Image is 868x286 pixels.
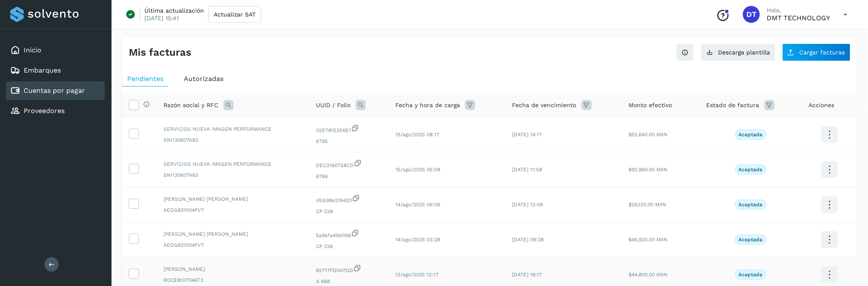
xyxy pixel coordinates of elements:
p: Aceptada [739,132,763,138]
p: Aceptada [739,237,763,243]
div: Inicio [6,41,105,59]
span: [DATE] 14:17 [512,132,542,138]
a: Inicio [24,46,41,54]
span: 02E78152E6E1 [316,124,382,134]
span: [PERSON_NAME] [163,265,302,273]
span: dbb98e216420 [316,194,382,204]
span: [DATE] 18:17 [512,272,542,278]
p: Última actualización [144,7,204,14]
span: Fecha y hora de carga [395,101,460,110]
span: $52,640.00 MXN [629,132,667,138]
span: 5a9efa49d096 [316,229,382,239]
span: $92,960.00 MXN [629,167,667,173]
span: Fecha de vencimiento [512,101,577,110]
p: Aceptada [739,272,763,278]
span: Acciones [808,101,834,110]
span: AEDG831004FV7 [163,241,302,249]
h4: Mis facturas [129,46,191,59]
span: CP 226 [316,243,382,250]
div: Cuentas por pagar [6,81,105,100]
span: UUID / Folio [316,101,351,110]
span: SNI130607A83 [163,171,302,179]
p: Hola, [767,7,830,14]
p: Aceptada [739,167,763,173]
div: Embarques [6,61,105,80]
span: [PERSON_NAME] [PERSON_NAME] [163,195,302,203]
span: [PERSON_NAME] [PERSON_NAME] [163,230,302,238]
span: 13/ago/2025 12:17 [395,272,438,278]
span: DEC2160758CD [316,159,382,169]
span: [DATE] 09:28 [512,237,544,243]
span: SERVICIOS NUEVA IMAGEN PERFORMANCE [163,125,302,133]
span: SNI130607A83 [163,136,302,144]
p: [DATE] 15:41 [144,14,179,22]
span: 82717FD0A7DD [316,264,382,274]
span: Razón social y RFC [163,101,218,110]
span: [DATE] 12:09 [512,202,543,208]
span: 14/ago/2025 06:09 [395,202,440,208]
span: 15/ago/2025 08:17 [395,132,439,138]
button: Descarga plantilla [701,43,775,61]
span: 15/ago/2025 05:58 [395,167,440,173]
a: Proveedores [24,107,65,115]
span: $29,120.00 MXN [629,202,666,208]
span: [DATE] 11:58 [512,167,542,173]
div: Proveedores [6,102,105,120]
button: Cargar facturas [782,43,851,61]
button: Actualizar SAT [208,6,261,23]
span: Descarga plantilla [718,49,770,55]
span: $44,800.00 MXN [629,272,667,278]
a: Cuentas por pagar [24,86,85,94]
span: 14/ago/2025 03:28 [395,237,440,243]
span: AEDG831004FV7 [163,206,302,214]
span: Pendientes [127,75,163,83]
p: Aceptada [739,202,763,208]
span: 6786 [316,173,382,180]
span: 6795 [316,138,382,145]
span: ROCE8107046T3 [163,276,302,284]
p: DMT TECHNOLOGY [767,14,830,22]
span: Cargar facturas [800,49,845,55]
span: Autorizadas [184,75,223,83]
span: Monto efectivo [629,101,672,110]
span: CP 228 [316,208,382,215]
span: Actualizar SAT [214,11,256,17]
span: Estado de factura [707,101,759,110]
span: $45,920.00 MXN [629,237,667,243]
span: A 668 [316,278,382,285]
span: SERVICIOS NUEVA IMAGEN PERFORMANCE [163,160,302,168]
a: Embarques [24,66,61,74]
